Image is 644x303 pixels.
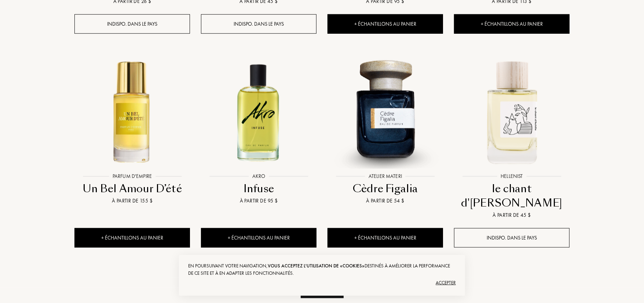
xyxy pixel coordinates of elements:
div: Indispo. dans le pays [201,14,316,34]
div: + Échantillons au panier [328,228,443,248]
img: Infuse Akro [202,55,316,169]
a: Infuse AkroAkroInfuseÀ partir de 95 $ [201,47,316,214]
a: Cèdre Figalia Atelier MateriAtelier MateriCèdre FigaliaÀ partir de 54 $ [328,47,443,214]
div: En poursuivant votre navigation, destinés à améliorer la performance de ce site et à en adapter l... [188,262,456,277]
a: Un Bel Amour D’été Parfum d'EmpireParfum d'EmpireUn Bel Amour D’étéÀ partir de 155 $ [74,47,190,214]
img: Un Bel Amour D’été Parfum d'Empire [75,55,189,169]
span: vous acceptez l'utilisation de «cookies» [268,263,365,269]
img: Cèdre Figalia Atelier Materi [328,55,442,169]
img: le chant d'Achille Hellenist [455,55,569,169]
div: À partir de 54 $ [330,197,440,205]
div: le chant d'[PERSON_NAME] [457,182,567,211]
div: Indispo. dans le pays [74,14,190,34]
div: + Échantillons au panier [201,228,316,248]
div: Indispo. dans le pays [454,228,570,248]
div: À partir de 155 $ [77,197,187,205]
div: À partir de 95 $ [204,197,314,205]
div: + Échantillons au panier [454,14,570,34]
div: À partir de 45 $ [457,211,567,219]
div: + Échantillons au panier [328,14,443,34]
a: le chant d'Achille HellenistHellenistle chant d'[PERSON_NAME]À partir de 45 $ [454,47,570,228]
div: + Échantillons au panier [74,228,190,248]
div: Accepter [188,277,456,289]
